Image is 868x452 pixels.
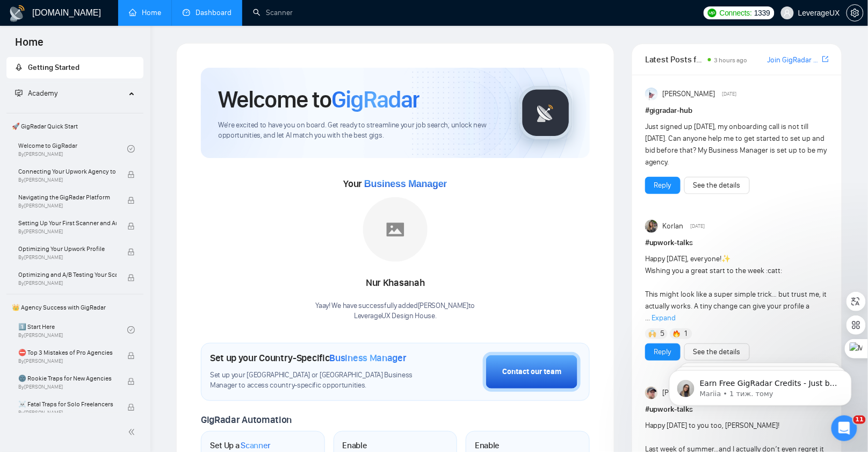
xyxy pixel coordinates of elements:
span: Business Manager [330,352,407,364]
span: ☠️ Fatal Traps for Solo Freelancers [18,399,117,410]
span: Academy [15,89,57,98]
span: lock [127,171,135,178]
span: By [PERSON_NAME] [18,358,117,364]
a: homeHome [129,8,161,17]
button: See the details [684,177,750,194]
a: See the details [693,180,741,191]
span: lock [127,378,135,385]
button: Reply [645,343,681,361]
span: ⛔ Top 3 Mistakes of Pro Agencies [18,347,117,358]
span: Setting Up Your First Scanner and Auto-Bidder [18,218,117,228]
span: 1339 [754,7,770,19]
span: lock [127,352,135,360]
span: lock [127,197,135,204]
a: searchScanner [253,8,293,17]
span: Latest Posts from the GigRadar Community [645,53,705,66]
span: 🌚 Rookie Traps for New Agencies [18,373,117,384]
span: 👑 Agency Success with GigRadar [8,297,142,318]
h1: Set Up a [210,440,271,451]
span: Optimizing and A/B Testing Your Scanner for Better Results [18,269,117,280]
img: Anisuzzaman Khan [645,88,658,101]
span: By [PERSON_NAME] [18,280,117,286]
p: LeverageUX Design House . [316,311,475,321]
img: 🔥 [673,330,681,338]
a: dashboardDashboard [183,8,232,17]
span: Optimizing Your Upwork Profile [18,243,117,254]
button: Reply [645,177,681,194]
span: Business Manager [364,178,447,189]
span: lock [127,248,135,256]
div: Nur Khasanah [316,274,475,292]
div: Yaay! We have successfully added [PERSON_NAME] to [316,301,475,321]
span: fund-projection-screen [15,89,23,97]
span: Connects: [720,7,752,19]
span: By [PERSON_NAME] [18,177,117,183]
span: Korlan [663,220,684,232]
span: By [PERSON_NAME] [18,384,117,390]
span: export [822,55,829,63]
h1: # upwork-talks [645,237,829,249]
a: See the details [693,346,741,358]
span: [DATE] [691,221,705,231]
span: Just signed up [DATE], my onboarding call is not till [DATE]. Can anyone help me to get started t... [645,122,827,167]
img: logo [9,5,26,22]
img: upwork-logo.png [708,9,717,17]
span: ✨ [722,254,731,263]
a: Welcome to GigRadarBy[PERSON_NAME] [18,137,127,161]
a: 1️⃣ Start HereBy[PERSON_NAME] [18,318,127,342]
span: Set up your [GEOGRAPHIC_DATA] or [GEOGRAPHIC_DATA] Business Manager to access country-specific op... [210,370,429,391]
h1: # upwork-talks [645,404,829,415]
span: [DATE] [722,89,737,99]
img: Korlan [645,220,658,233]
span: user [784,9,791,17]
img: 🙌 [649,330,656,338]
span: setting [847,9,863,17]
span: check-circle [127,326,135,334]
h1: Set up your Country-Specific [210,352,407,364]
span: 1 [685,328,688,339]
span: check-circle [127,145,135,153]
div: Contact our team [502,366,561,378]
span: Connecting Your Upwork Agency to GigRadar [18,166,117,177]
li: Getting Started [6,57,143,78]
span: Happy [DATE], everyone! Wishing you a great start to the week :catt: This might look like a super... [645,254,827,322]
h1: Welcome to [218,85,419,114]
span: Expand [652,313,676,322]
span: 🚀 GigRadar Quick Start [8,116,142,137]
span: Scanner [241,440,271,451]
button: See the details [684,343,750,361]
span: By [PERSON_NAME] [18,228,117,235]
span: rocket [15,63,23,71]
span: [PERSON_NAME] [663,88,715,100]
span: lock [127,404,135,411]
span: Home [6,34,52,57]
iframe: Intercom notifications повідомлення [653,348,868,423]
a: Reply [654,180,671,191]
span: GigRadar Automation [201,414,292,426]
span: By [PERSON_NAME] [18,410,117,416]
img: placeholder.png [363,197,428,262]
span: We're excited to have you on board. Get ready to streamline your job search, unlock new opportuni... [218,120,502,141]
span: Navigating the GigRadar Platform [18,192,117,203]
h1: # gigradar-hub [645,105,829,117]
a: export [822,54,829,64]
span: Your [344,178,447,190]
span: lock [127,274,135,282]
span: By [PERSON_NAME] [18,203,117,209]
span: 5 [660,328,664,339]
button: Contact our team [483,352,581,392]
iframe: Intercom live chat [831,415,857,441]
span: GigRadar [331,85,419,114]
span: By [PERSON_NAME] [18,254,117,261]
span: 11 [853,415,866,424]
button: setting [847,4,864,21]
a: setting [847,9,864,17]
img: Igor Šalagin [645,386,658,399]
span: 3 hours ago [714,56,748,64]
a: Join GigRadar Slack Community [768,54,820,66]
a: Reply [654,346,671,358]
